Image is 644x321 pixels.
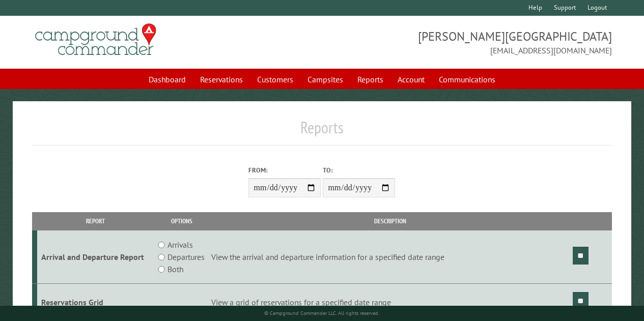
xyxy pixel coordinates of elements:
[32,118,612,145] h1: Reports
[301,70,349,89] a: Campsites
[167,239,193,251] label: Arrivals
[251,70,299,89] a: Customers
[248,165,321,175] label: From:
[37,212,153,230] th: Report
[433,70,501,89] a: Communications
[37,284,153,321] td: Reservations Grid
[194,70,249,89] a: Reservations
[391,70,431,89] a: Account
[264,310,379,316] small: © Campground Commander LLC. All rights reserved.
[167,263,183,275] label: Both
[322,28,612,56] span: [PERSON_NAME][GEOGRAPHIC_DATA] [EMAIL_ADDRESS][DOMAIN_NAME]
[32,20,159,60] img: Campground Commander
[167,251,205,263] label: Departures
[153,212,210,230] th: Options
[210,212,571,230] th: Description
[210,230,571,284] td: View the arrival and departure information for a specified date range
[37,230,153,284] td: Arrival and Departure Report
[323,165,395,175] label: To:
[143,70,192,89] a: Dashboard
[210,284,571,321] td: View a grid of reservations for a specified date range
[351,70,389,89] a: Reports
